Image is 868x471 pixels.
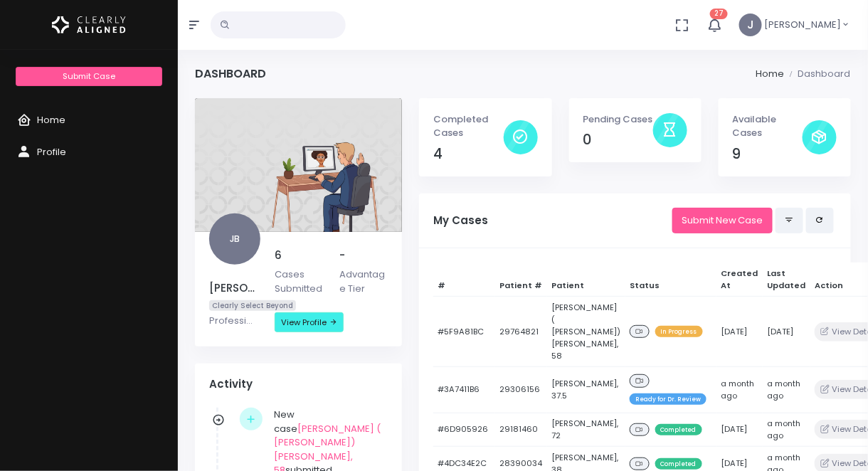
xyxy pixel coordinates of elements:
[433,263,495,296] th: #
[209,378,388,391] h4: Activity
[710,9,728,19] span: 27
[340,268,388,295] p: Advantage Tier
[495,263,547,296] th: Patient #
[495,297,547,367] td: 29764821
[63,70,115,82] span: Submit Case
[495,413,547,447] td: 29181460
[209,282,258,295] h5: [PERSON_NAME]
[625,263,717,296] th: Status
[763,366,810,413] td: a month ago
[547,263,625,296] th: Patient
[547,297,625,367] td: [PERSON_NAME] ( [PERSON_NAME]) [PERSON_NAME], 58
[209,314,258,328] p: Professional
[433,214,672,227] h5: My Cases
[37,113,65,127] span: Home
[630,393,706,405] span: Ready for Dr. Review
[733,146,803,162] h4: 9
[733,112,803,140] p: Available Cases
[765,18,842,32] span: [PERSON_NAME]
[716,366,763,413] td: a month ago
[547,366,625,413] td: [PERSON_NAME], 37.5
[209,213,260,265] span: JB
[716,263,763,296] th: Created At
[763,413,810,447] td: a month ago
[195,67,266,80] h4: Dashboard
[433,146,503,162] h4: 4
[433,366,495,413] td: #3A7411B6
[583,132,653,148] h4: 0
[275,249,323,262] h5: 6
[547,413,625,447] td: [PERSON_NAME], 72
[672,208,773,234] a: Submit New Case
[340,249,388,262] h5: -
[655,424,702,435] span: Completed
[583,112,653,127] p: Pending Cases
[209,300,296,311] span: Clearly Select Beyond
[756,67,784,81] li: Home
[37,145,66,159] span: Profile
[739,14,762,36] span: J
[52,10,126,40] img: Logo Horizontal
[275,312,344,332] a: View Profile
[433,413,495,447] td: #6D905926
[716,297,763,367] td: [DATE]
[655,326,703,337] span: In Progress
[495,366,547,413] td: 29306156
[275,268,323,295] p: Cases Submitted
[763,297,810,367] td: [DATE]
[16,67,162,86] a: Submit Case
[784,67,851,81] li: Dashboard
[716,413,763,447] td: [DATE]
[433,112,503,140] p: Completed Cases
[433,297,495,367] td: #5F9A81BC
[655,458,702,470] span: Completed
[763,263,810,296] th: Last Updated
